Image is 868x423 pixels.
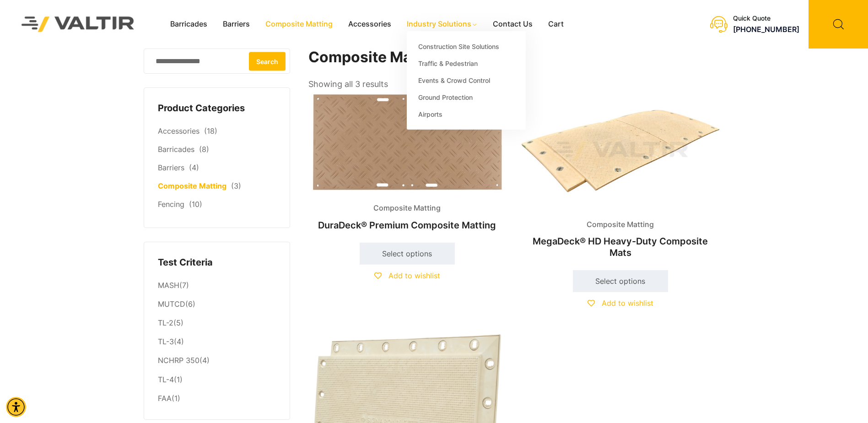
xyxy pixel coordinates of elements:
span: Composite Matting [367,201,447,215]
span: (8) [199,145,209,154]
li: (1) [158,389,276,406]
a: NCHRP 350 [158,356,199,365]
a: Contact Us [485,17,540,31]
input: Search for: [144,49,290,74]
h4: Product Categories [158,102,276,115]
h1: Composite Matting [308,49,720,66]
a: Composite Matting [158,181,226,190]
a: Ground Protection [407,89,526,106]
a: Add to wishlist [588,298,653,308]
a: Industry Solutions [399,17,485,31]
a: MUTCD [158,299,185,309]
button: Search [249,52,286,70]
a: Events & Crowd Control [407,72,526,89]
span: Add to wishlist [602,298,653,308]
a: Accessories [340,17,399,31]
span: Composite Matting [580,218,661,232]
a: MASH [158,281,179,290]
img: Composite Matting [522,92,719,210]
li: (4) [158,352,276,370]
a: Barricades [158,145,194,154]
a: Barricades [162,17,215,31]
a: TL-3 [158,337,174,346]
a: Barriers [215,17,258,31]
div: Quick Quote [733,15,799,22]
p: Showing all 3 results [308,76,388,92]
a: TL-4 [158,375,174,384]
a: Cart [540,17,571,31]
li: (5) [158,314,276,333]
a: call (888) 496-3625 [733,25,799,34]
img: Composite Matting [308,92,506,194]
a: Airports [407,106,526,123]
li: (1) [158,370,276,389]
div: Accessibility Menu [6,397,26,417]
h2: MegaDeck® HD Heavy-Duty Composite Mats [522,231,719,262]
a: Construction Site Solutions [407,38,526,55]
a: Add to wishlist [374,271,440,280]
span: (10) [189,200,202,209]
a: TL-2 [158,318,173,327]
span: (18) [204,126,217,136]
span: (4) [189,163,199,172]
a: Fencing [158,200,184,209]
li: (6) [158,295,276,314]
h2: DuraDeck® Premium Composite Matting [308,215,506,235]
a: Select options for “DuraDeck® Premium Composite Matting” [360,243,455,265]
a: Barriers [158,163,184,172]
a: Composite Matting [258,17,340,31]
span: Add to wishlist [388,271,440,280]
a: Accessories [158,126,199,136]
li: (7) [158,276,276,295]
a: Select options for “MegaDeck® HD Heavy-Duty Composite Mats” [573,270,668,292]
a: Traffic & Pedestrian [407,55,526,72]
span: (3) [231,181,241,190]
h4: Test Criteria [158,256,276,270]
a: Composite MattingMegaDeck® HD Heavy-Duty Composite Mats [522,92,719,262]
img: Valtir Rentals [10,5,146,43]
li: (4) [158,333,276,352]
a: Composite MattingDuraDeck® Premium Composite Matting [308,92,506,235]
a: FAA [158,394,172,403]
